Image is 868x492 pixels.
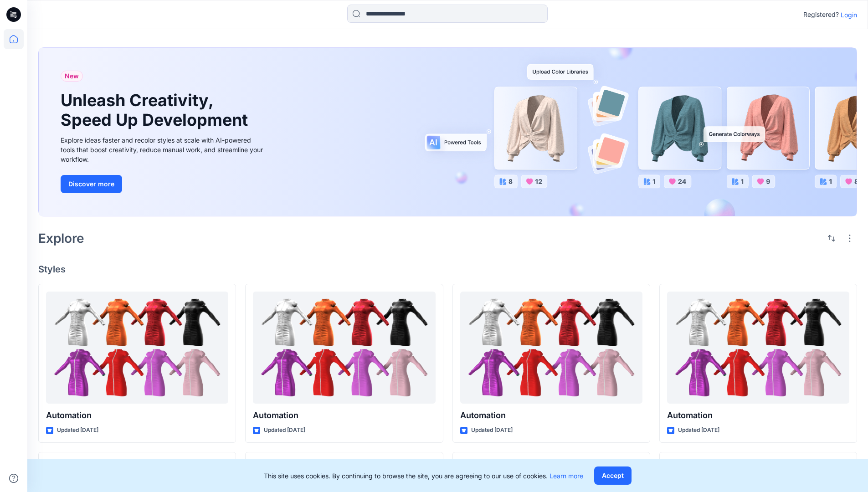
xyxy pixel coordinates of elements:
[460,409,642,422] p: Automation
[678,425,719,435] p: Updated [DATE]
[61,91,252,130] h1: Unleash Creativity, Speed Up Development
[264,425,305,435] p: Updated [DATE]
[61,175,122,193] button: Discover more
[471,425,513,435] p: Updated [DATE]
[61,175,266,193] a: Discover more
[803,9,839,20] p: Registered?
[57,425,98,435] p: Updated [DATE]
[841,10,857,20] p: Login
[667,409,849,422] p: Automation
[550,472,583,480] a: Learn more
[253,409,435,422] p: Automation
[61,135,266,164] div: Explore ideas faster and recolor styles at scale with AI-powered tools that boost creativity, red...
[38,264,857,275] h4: Styles
[594,466,632,485] button: Accept
[460,292,642,404] a: Automation
[38,231,84,246] h2: Explore
[46,409,228,422] p: Automation
[667,292,849,404] a: Automation
[65,71,79,82] span: New
[253,292,435,404] a: Automation
[46,292,228,404] a: Automation
[264,471,583,481] p: This site uses cookies. By continuing to browse the site, you are agreeing to our use of cookies.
